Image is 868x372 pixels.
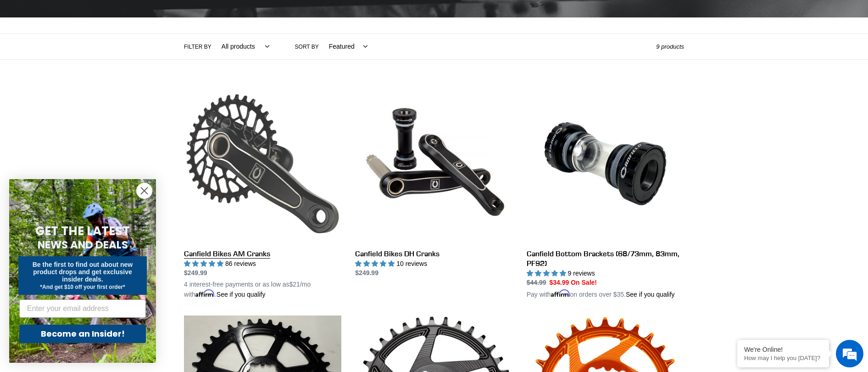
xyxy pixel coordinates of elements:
[38,237,128,252] span: NEWS AND DEALS
[295,43,319,51] label: Sort by
[184,43,211,51] label: Filter by
[33,261,133,283] span: Be the first to find out about new product drops and get exclusive insider deals.
[136,183,152,199] button: Close dialog
[19,299,146,318] input: Enter your email address
[40,284,125,290] span: *And get $10 off your first order*
[19,325,146,343] button: Become an Insider!
[744,346,822,353] div: We're Online!
[656,43,684,50] span: 9 products
[35,223,130,239] span: GET THE LATEST
[744,355,822,361] p: How may I help you today?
